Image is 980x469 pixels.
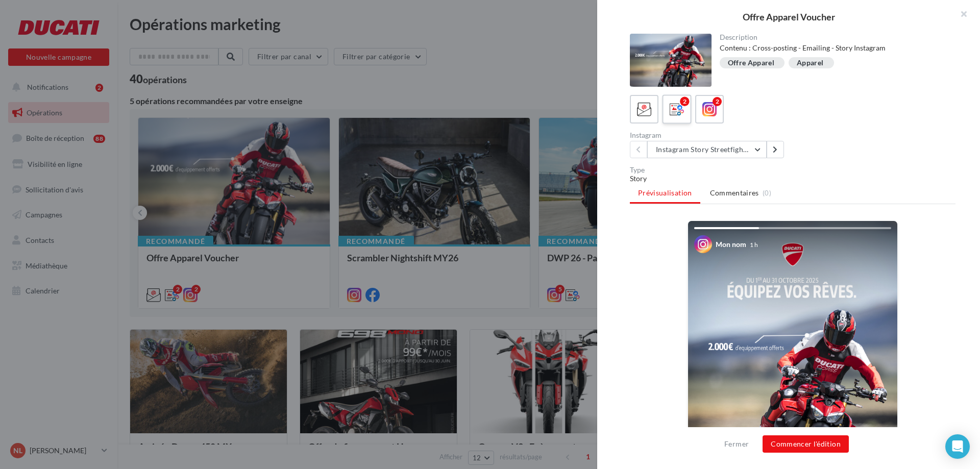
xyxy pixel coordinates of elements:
div: Apparel [797,59,823,67]
div: 1 h [750,240,758,249]
div: Mon nom [716,239,746,250]
button: Commencer l'édition [763,435,849,453]
div: Contenu : Cross-posting - Emailing - Story Instagram [720,43,948,53]
div: Instagram [630,132,789,139]
div: Offre Apparel [728,59,775,67]
span: (0) [763,189,771,197]
button: Fermer [720,438,753,450]
span: Commentaires [710,188,759,198]
div: Open Intercom Messenger [945,434,970,459]
div: Description [720,34,948,41]
button: Instagram Story Streetfighter [647,141,767,158]
div: 2 [680,97,689,106]
div: Offre Apparel Voucher [614,12,964,21]
div: Type [630,166,955,174]
div: Story [630,174,955,184]
div: 2 [713,97,722,106]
